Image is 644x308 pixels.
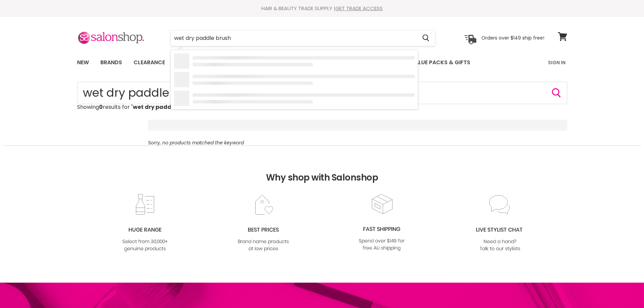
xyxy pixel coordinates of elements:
strong: wet dry paddle brush [133,103,194,111]
nav: Main [69,53,576,72]
input: Search [171,30,417,46]
a: Value Packs & Gifts [406,55,475,70]
img: fast.jpg [354,193,409,252]
em: Sorry, no products matched the keyword [148,139,244,146]
input: Search [77,82,567,104]
p: Orders over $149 ship free! [481,35,544,41]
h2: Why shop with Salonshop [3,145,641,193]
a: GET TRADE ACCESS [335,5,383,12]
a: New [72,55,94,70]
strong: 0 [99,103,103,111]
a: Clearance [128,55,170,70]
form: Product [170,30,435,46]
img: range2_8cf790d4-220e-469f-917d-a18fed3854b6.jpg [118,194,172,253]
img: prices.jpg [236,194,291,253]
div: HAIR & BEAUTY TRADE SUPPLY | [69,5,576,12]
form: Product [77,82,567,104]
a: Brands [95,55,127,70]
ul: Main menu [72,53,510,72]
a: Sign In [544,55,570,70]
img: chat_c0a1c8f7-3133-4fc6-855f-7264552747f6.jpg [473,194,527,253]
button: Search [551,88,562,98]
button: Search [417,30,435,46]
p: Showing results for " " [77,104,567,110]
